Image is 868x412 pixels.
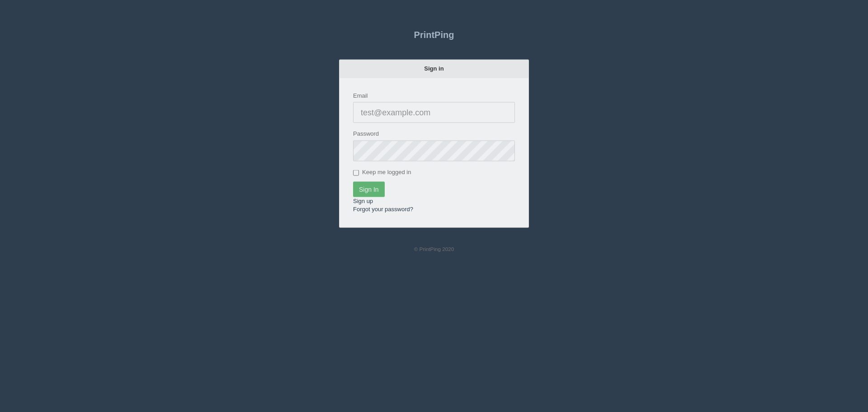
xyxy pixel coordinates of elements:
strong: Sign in [424,64,443,71]
input: Keep me logged in [353,169,359,175]
a: PrintPing [339,23,529,45]
input: Sign In [353,181,385,196]
label: Keep me logged in [353,167,411,176]
a: Sign up [353,197,373,204]
input: test@example.com [353,101,515,122]
small: © PrintPing 2020 [414,246,454,252]
a: Forgot your password? [353,205,413,212]
label: Password [353,129,379,137]
label: Email [353,91,368,99]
